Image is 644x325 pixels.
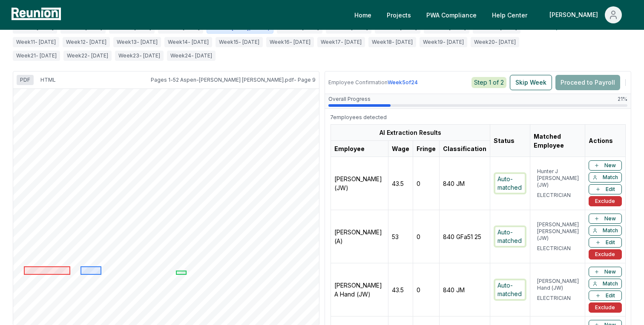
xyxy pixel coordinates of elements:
p: ELECTRICIAN [537,192,581,199]
button: Match [589,225,622,236]
p: Hunter J [PERSON_NAME] (JW) [537,168,581,192]
span: Overall Progress [328,96,371,103]
button: New [589,267,622,277]
span: Edit [606,186,615,193]
th: Status [490,125,530,157]
span: Week 23 - [DATE] [115,51,164,61]
button: Match [589,279,622,289]
span: Week 12 - [DATE] [63,37,110,47]
button: Match [589,172,622,182]
span: Week 24 - [DATE] [167,51,216,61]
td: [PERSON_NAME] (A) [331,210,388,263]
td: 840 JM [439,263,490,316]
td: 43.5 [388,263,413,316]
button: Edit [589,291,622,301]
th: Wage [388,141,413,157]
button: [PERSON_NAME] [543,6,629,23]
td: 0 [413,157,439,210]
p: ELECTRICIAN [537,295,581,302]
span: Week 18 - [DATE] [368,37,416,47]
p: ELECTRICIAN [537,245,581,252]
td: 0 [413,210,439,263]
th: AI Extraction Results [331,125,490,141]
span: Week 5 of 24 [388,79,418,86]
span: Week 13 - [DATE] [113,37,161,47]
button: Exclude [589,196,622,206]
span: Week 20 - [DATE] [471,37,519,47]
span: New [604,268,616,275]
span: Week 21 - [DATE] [13,51,60,61]
a: PWA Compliance [420,6,483,23]
a: Help Center [485,6,534,23]
span: 21 % [618,96,627,103]
a: Projects [380,6,418,23]
td: 0 [413,263,439,316]
span: Edit [606,239,615,246]
div: Auto-matched [494,279,526,301]
span: Week 19 - [DATE] [420,37,467,47]
div: 7 employees detected [330,114,387,121]
div: [PERSON_NAME] [549,6,601,23]
td: 840 GFa51 25 [439,210,490,263]
span: Week 17 - [DATE] [317,37,365,47]
span: Week 11 - [DATE] [13,37,59,47]
span: Pages 1-52 Aspen-[PERSON_NAME] [PERSON_NAME].pdf - Page 9 [151,77,316,83]
span: Week 22 - [DATE] [63,51,112,61]
td: [PERSON_NAME] (JW) [331,157,388,210]
button: Edit [589,237,622,248]
span: Employee Confirmation [328,79,388,86]
span: New [604,162,616,169]
span: Week 14 - [DATE] [164,37,212,47]
span: Match [603,227,618,234]
td: [PERSON_NAME] A Hand (JW) [331,263,388,316]
th: Matched Employee [530,125,585,157]
button: Edit [589,184,622,194]
p: [PERSON_NAME] [PERSON_NAME] (JW) [537,221,581,245]
span: Match [603,280,618,287]
a: Home [348,6,378,23]
span: Week 16 - [DATE] [266,37,314,47]
div: Auto-matched [494,172,526,194]
th: Actions [585,125,625,157]
button: New [589,214,622,224]
td: 53 [388,210,413,263]
span: Week 15 - [DATE] [216,37,263,47]
button: New [589,160,622,171]
td: 840 JM [439,157,490,210]
th: Fringe [413,141,439,157]
span: Match [603,174,618,181]
span: Edit [606,292,615,299]
button: HTML [37,75,59,85]
td: 43.5 [388,157,413,210]
button: Exclude [589,249,622,259]
div: Step 1 of 2 [471,77,506,88]
th: Classification [439,141,490,157]
th: Employee [331,141,388,157]
span: New [604,215,616,222]
button: Skip Week [510,75,552,90]
nav: Main [348,6,635,23]
div: Auto-matched [494,225,526,248]
button: Exclude [589,302,622,313]
p: [PERSON_NAME] Hand (JW) [537,278,581,295]
button: PDF [17,75,34,85]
